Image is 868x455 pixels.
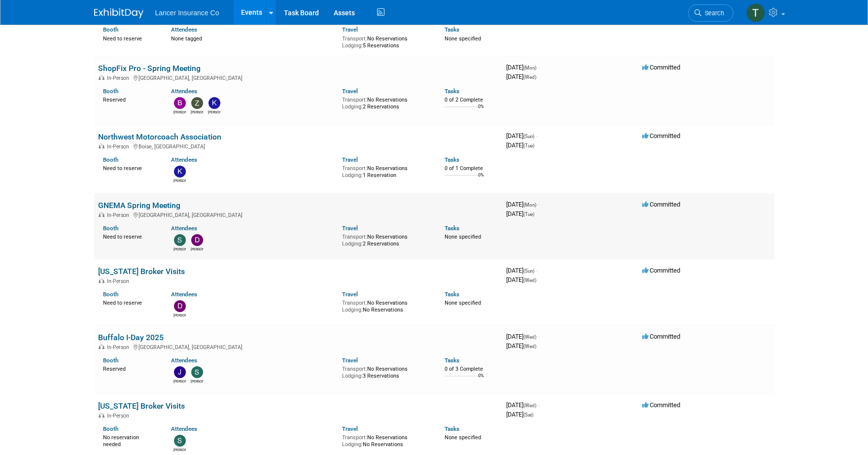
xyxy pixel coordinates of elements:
[523,134,534,139] span: (Sun)
[99,344,104,349] img: In-Person Event
[342,95,430,110] div: No Reservations 2 Reservations
[99,143,104,148] img: In-Person Event
[342,434,367,441] span: Transport:
[538,333,539,340] span: -
[103,357,118,364] a: Booth
[171,357,197,364] a: Attendees
[342,366,367,372] span: Transport:
[342,441,363,448] span: Lodging:
[506,73,536,80] span: [DATE]
[523,403,536,408] span: (Wed)
[342,35,367,42] span: Transport:
[103,291,118,298] a: Booth
[171,225,197,232] a: Attendees
[174,234,186,246] img: Steven O'Shea
[478,104,484,117] td: 0%
[103,88,118,95] a: Booth
[445,165,498,172] div: 0 of 1 Complete
[701,9,724,17] span: Search
[342,172,363,178] span: Lodging:
[103,26,118,33] a: Booth
[191,366,203,378] img: Steven Shapiro
[642,267,680,274] span: Committed
[342,298,430,313] div: No Reservations No Reservations
[171,291,197,298] a: Attendees
[174,378,186,384] div: Jennifer DeCristofaro
[174,97,186,109] img: Brandon Winter
[98,401,185,411] a: [US_STATE] Broker Visits
[445,225,459,232] a: Tasks
[445,434,481,441] span: None specified
[342,241,363,247] span: Lodging:
[107,75,132,81] span: In-Person
[342,26,358,33] a: Travel
[506,201,539,208] span: [DATE]
[642,201,680,208] span: Committed
[208,109,220,115] div: kathy egan
[98,73,498,81] div: [GEOGRAPHIC_DATA], [GEOGRAPHIC_DATA]
[107,143,132,150] span: In-Person
[107,278,132,284] span: In-Person
[174,435,186,447] img: Steven O'Shea
[445,35,481,42] span: None specified
[342,425,358,432] a: Travel
[103,364,157,373] div: Reserved
[342,97,367,103] span: Transport:
[191,246,203,252] div: Dennis Kelly
[506,267,537,274] span: [DATE]
[342,364,430,379] div: No Reservations 3 Reservations
[746,3,765,22] img: Terrence Forrest
[342,163,430,178] div: No Reservations 1 Reservation
[98,333,164,342] a: Buffalo I-Day 2025
[103,225,118,232] a: Booth
[642,64,680,71] span: Committed
[103,232,157,241] div: Need to reserve
[342,291,358,298] a: Travel
[523,65,536,70] span: (Mon)
[445,366,498,373] div: 0 of 3 Complete
[536,267,537,274] span: -
[478,173,484,186] td: 0%
[506,401,539,409] span: [DATE]
[342,357,358,364] a: Travel
[523,412,533,418] span: (Sat)
[523,344,536,349] span: (Wed)
[523,334,536,340] span: (Wed)
[538,64,539,71] span: -
[642,132,680,140] span: Committed
[191,97,203,109] img: Zachary Koster
[445,26,459,33] a: Tasks
[342,104,363,110] span: Lodging:
[103,425,118,432] a: Booth
[445,97,498,104] div: 0 of 2 Complete
[445,357,459,364] a: Tasks
[103,34,157,42] div: Need to reserve
[523,74,536,80] span: (Wed)
[445,291,459,298] a: Tasks
[342,225,358,232] a: Travel
[478,373,484,386] td: 0%
[99,75,104,80] img: In-Person Event
[688,4,733,22] a: Search
[445,88,459,95] a: Tasks
[506,342,536,350] span: [DATE]
[506,411,533,418] span: [DATE]
[506,276,536,283] span: [DATE]
[208,97,220,109] img: kathy egan
[98,201,180,210] a: GNEMA Spring Meeting
[506,210,534,217] span: [DATE]
[536,132,537,140] span: -
[174,366,186,378] img: Jennifer DeCristofaro
[171,26,197,33] a: Attendees
[174,300,186,312] img: Dennis Kelly
[342,156,358,163] a: Travel
[98,267,185,276] a: [US_STATE] Broker Visits
[107,413,132,419] span: In-Person
[342,300,367,306] span: Transport:
[98,210,498,218] div: [GEOGRAPHIC_DATA], [GEOGRAPHIC_DATA]
[171,156,197,163] a: Attendees
[174,246,186,252] div: Steven O'Shea
[171,425,197,432] a: Attendees
[342,34,430,49] div: No Reservations 5 Reservations
[523,202,536,208] span: (Mon)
